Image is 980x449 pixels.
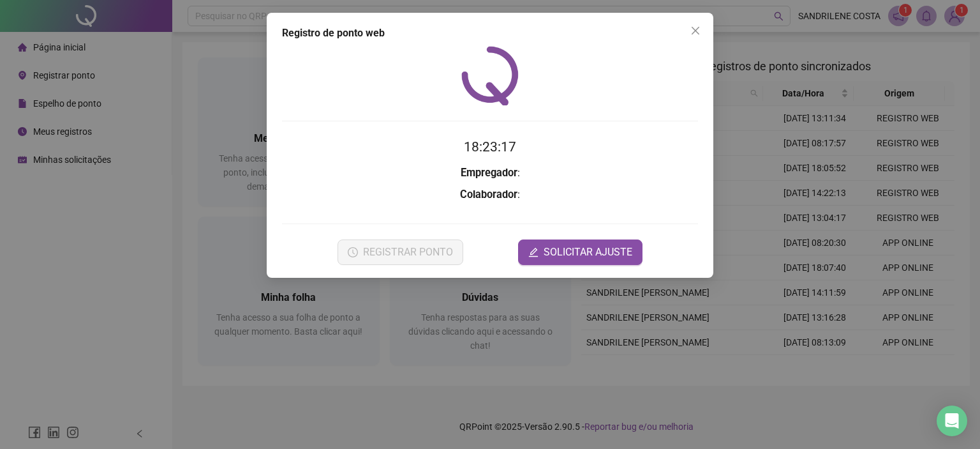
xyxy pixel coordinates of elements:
[282,26,698,41] div: Registro de ponto web
[461,167,517,179] strong: Empregador
[528,247,538,257] span: edit
[461,46,519,105] img: QRPoint
[544,245,632,260] span: SOLICITAR AJUSTE
[518,240,642,265] button: editSOLICITAR AJUSTE
[937,406,967,436] div: Open Intercom Messenger
[685,20,706,41] button: Close
[338,240,463,265] button: REGISTRAR PONTO
[460,188,517,201] strong: Colaborador
[690,26,701,36] span: close
[282,165,698,181] h3: :
[464,139,516,155] time: 18:23:17
[282,186,698,203] h3: :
